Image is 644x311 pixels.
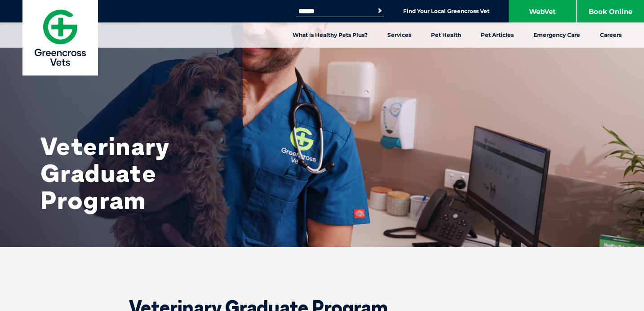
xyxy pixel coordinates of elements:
[590,22,631,48] a: Careers
[421,22,471,48] a: Pet Health
[283,22,378,48] a: What is Healthy Pets Plus?
[40,133,220,213] h1: Veterinary Graduate Program
[524,22,590,48] a: Emergency Care
[375,6,384,15] button: Search
[471,22,524,48] a: Pet Articles
[403,8,489,15] a: Find Your Local Greencross Vet
[378,22,421,48] a: Services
